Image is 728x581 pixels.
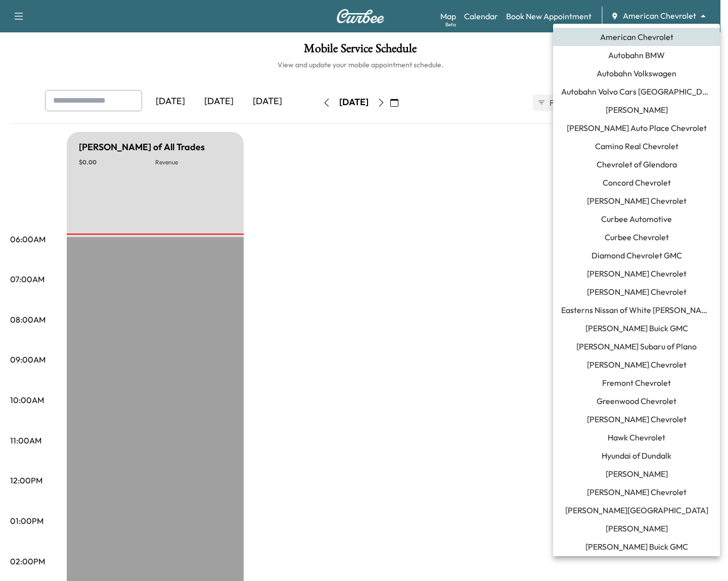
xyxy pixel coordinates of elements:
[565,504,708,516] span: [PERSON_NAME][GEOGRAPHIC_DATA]
[591,249,682,261] span: Diamond Chevrolet GMC
[587,267,687,280] span: [PERSON_NAME] Chevrolet
[585,541,688,553] span: [PERSON_NAME] Buick GMC
[605,231,669,243] span: Curbee Chevrolet
[606,522,668,534] span: [PERSON_NAME]
[595,140,678,152] span: Camino Real Chevrolet
[597,158,677,170] span: Chevrolet of Glendora
[587,486,687,498] span: [PERSON_NAME] Chevrolet
[597,67,676,79] span: Autobahn Volkswagen
[597,395,676,407] span: Greenwood Chevrolet
[602,450,671,462] span: Hyundai of Dundalk
[587,286,687,298] span: [PERSON_NAME] Chevrolet
[608,431,665,443] span: Hawk Chevrolet
[606,468,668,480] span: [PERSON_NAME]
[601,213,672,225] span: Curbee Automotive
[567,122,707,134] span: [PERSON_NAME] Auto Place Chevrolet
[603,176,671,189] span: Concord Chevrolet
[587,195,687,207] span: [PERSON_NAME] Chevrolet
[608,49,665,61] span: Autobahn BMW
[587,359,687,371] span: [PERSON_NAME] Chevrolet
[587,413,687,425] span: [PERSON_NAME] Chevrolet
[606,104,668,116] span: [PERSON_NAME]
[602,377,671,389] span: Fremont Chevrolet
[561,304,712,316] span: Easterns Nissan of White [PERSON_NAME]
[600,31,673,43] span: American Chevrolet
[576,340,697,352] span: [PERSON_NAME] Subaru of Plano
[561,85,712,98] span: Autobahn Volvo Cars [GEOGRAPHIC_DATA]
[585,322,688,334] span: [PERSON_NAME] Buick GMC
